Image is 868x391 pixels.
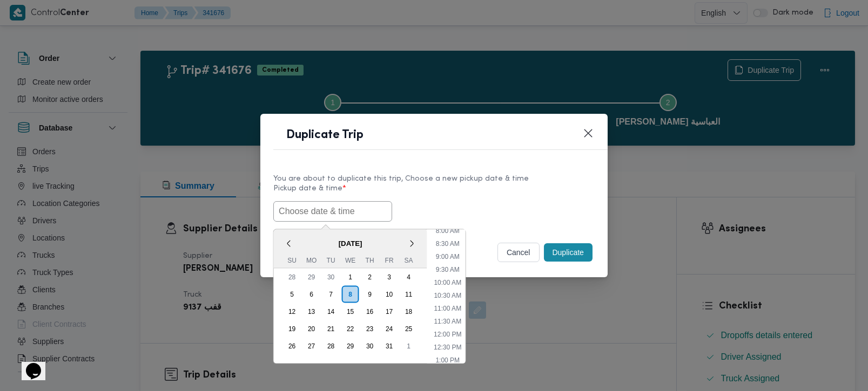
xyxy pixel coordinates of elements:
label: Pickup date & time [273,184,595,201]
input: Choose date & time [273,201,392,222]
button: cancel [497,243,540,262]
iframe: chat widget [11,348,45,380]
button: Closes this modal window [582,127,595,140]
ul: Time [429,229,466,363]
div: You are about to duplicate this trip, Choose a new pickup date & time [273,173,595,184]
button: Duplicate [544,243,593,262]
li: 8:00 AM [431,225,463,236]
h1: Duplicate Trip [286,127,364,144]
